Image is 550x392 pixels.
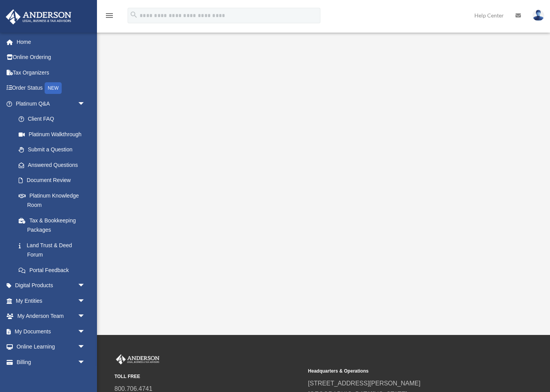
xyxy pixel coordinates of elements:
[5,339,97,355] a: Online Learningarrow_drop_down
[78,354,93,370] span: arrow_drop_down
[11,127,93,142] a: Platinum Walkthrough
[5,65,97,80] a: Tax Organizers
[3,9,74,24] img: Anderson Advisors Platinum Portal
[11,188,97,213] a: Platinum Knowledge Room
[5,278,97,293] a: Digital Productsarrow_drop_down
[533,10,544,21] img: User Pic
[5,96,97,111] a: Platinum Q&Aarrow_drop_down
[11,213,97,238] a: Tax & Bookkeeping Packages
[105,11,114,20] i: menu
[78,96,93,112] span: arrow_drop_down
[105,14,114,20] a: menu
[5,324,97,339] a: My Documentsarrow_drop_down
[5,293,97,309] a: My Entitiesarrow_drop_down
[5,80,97,96] a: Order StatusNEW
[78,339,93,355] span: arrow_drop_down
[78,293,93,309] span: arrow_drop_down
[11,111,97,127] a: Client FAQ
[114,373,303,381] small: TOLL FREE
[5,309,97,324] a: My Anderson Teamarrow_drop_down
[5,50,97,65] a: Online Ordering
[78,324,93,340] span: arrow_drop_down
[11,142,97,158] a: Submit a Question
[308,367,496,375] small: Headquarters & Operations
[11,173,97,188] a: Document Review
[5,34,97,50] a: Home
[78,278,93,294] span: arrow_drop_down
[130,10,138,19] i: search
[11,238,97,262] a: Land Trust & Deed Forum
[11,157,97,173] a: Answered Questions
[308,380,420,387] a: [STREET_ADDRESS][PERSON_NAME]
[114,354,161,364] img: Anderson Advisors Platinum Portal
[45,82,62,94] div: NEW
[113,45,532,278] iframe: <span data-mce-type="bookmark" style="display: inline-block; width: 0px; overflow: hidden; line-h...
[78,309,93,324] span: arrow_drop_down
[11,262,97,278] a: Portal Feedback
[114,385,152,392] a: 800.706.4741
[5,354,97,370] a: Billingarrow_drop_down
